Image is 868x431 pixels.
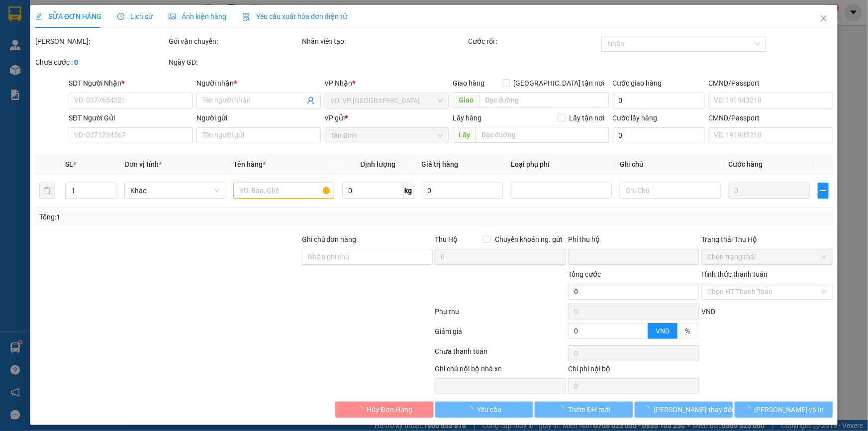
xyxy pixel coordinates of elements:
[404,183,414,199] span: kg
[453,92,479,108] span: Giao
[360,160,395,168] span: Định lượng
[568,270,601,278] span: Tổng cước
[685,327,690,335] span: %
[233,160,266,168] span: Tên hàng
[196,112,320,123] div: Người gửi
[302,235,357,243] label: Ghi chú đơn hàng
[39,183,55,199] button: delete
[74,58,78,66] b: 0
[35,13,42,20] span: edit
[325,112,449,123] div: VP gửi
[477,404,501,415] span: Yêu cầu
[613,93,705,108] input: Cước giao hàng
[335,402,433,418] button: Hủy Đơn Hàng
[818,183,829,199] button: plus
[307,97,315,105] span: user-add
[479,92,609,108] input: Dọc đường
[613,114,658,122] label: Cước lấy hàng
[302,249,433,265] input: Ghi chú đơn hàng
[616,155,725,174] th: Ghi chú
[367,404,412,415] span: Hủy Đơn Hàng
[568,363,699,378] div: Chi phí nội bộ
[233,183,334,199] input: VD: Bàn, Ghế
[468,36,599,47] div: Cước rồi :
[124,160,162,168] span: Đơn vị tính
[568,234,699,249] div: Phí thu hộ
[701,234,833,245] div: Trạng thái Thu Hộ
[66,28,245,46] span: TB1110250268 -
[643,406,654,413] span: loading
[566,112,609,123] span: Lấy tận nơi
[701,308,715,316] span: VND
[69,112,193,123] div: SĐT Người Gửi
[65,160,73,168] span: SL
[434,346,568,363] div: Chưa thanh toán
[755,404,824,415] span: [PERSON_NAME] và In
[507,155,616,174] th: Loại phụ phí
[729,183,810,199] input: 0
[820,14,828,22] span: close
[434,306,568,323] div: Phụ thu
[656,327,670,335] span: VND
[169,57,300,68] div: Ngày GD:
[735,402,833,418] button: [PERSON_NAME] và In
[39,212,335,222] div: Tổng: 1
[302,36,467,47] div: Nhân viên tạo:
[5,55,261,109] strong: Nhận:
[242,13,250,21] img: icon
[66,28,245,46] span: minhquang.tienoanh - In:
[169,13,176,20] span: picture
[466,406,477,413] span: loading
[568,404,610,415] span: Thêm ĐH mới
[35,36,167,47] div: [PERSON_NAME]:
[66,28,245,46] span: 21:30:08 [DATE]
[435,363,566,378] div: Ghi chú nội bộ nhà xe
[476,127,609,143] input: Dọc đường
[117,13,124,20] span: clock-circle
[744,406,755,413] span: loading
[325,79,353,87] span: VP Nhận
[331,128,443,143] span: Tân Bình
[66,18,196,26] span: HS [PERSON_NAME] - 0903995818
[356,406,367,413] span: loading
[707,249,827,264] span: Chọn trạng thái
[810,5,838,33] button: Close
[491,234,566,245] span: Chuyển khoản ng. gửi
[117,12,153,20] span: Lịch sử
[613,127,705,143] input: Cước lấy hàng
[196,78,320,89] div: Người nhận
[130,183,219,198] span: Khác
[434,326,568,343] div: Giảm giá
[613,79,662,87] label: Cước giao hàng
[635,402,733,418] button: [PERSON_NAME] thay đổi
[535,402,633,418] button: Thêm ĐH mới
[453,79,484,87] span: Giao hàng
[453,114,482,122] span: Lấy hàng
[69,78,193,89] div: SĐT Người Nhận
[35,12,101,20] span: SỬA ĐƠN HÀNG
[435,402,533,418] button: Yêu cầu
[35,57,167,68] div: Chưa cước :
[620,183,721,199] input: Ghi Chú
[557,406,568,413] span: loading
[435,235,458,243] span: Thu Hộ
[422,160,459,168] span: Giá trị hàng
[510,78,609,89] span: [GEOGRAPHIC_DATA] tận nơi
[169,36,300,47] div: Gói vận chuyển:
[654,404,733,415] span: [PERSON_NAME] thay đổi
[709,112,833,123] div: CMND/Passport
[709,78,833,89] div: CMND/Passport
[818,187,828,195] span: plus
[453,127,476,143] span: Lấy
[701,270,768,278] label: Hình thức thanh toán
[84,5,122,16] span: Tân Bình
[729,160,763,168] span: Cước hàng
[66,5,122,16] span: Gửi:
[169,12,226,20] span: Ảnh kiện hàng
[242,12,347,20] span: Yêu cầu xuất hóa đơn điện tử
